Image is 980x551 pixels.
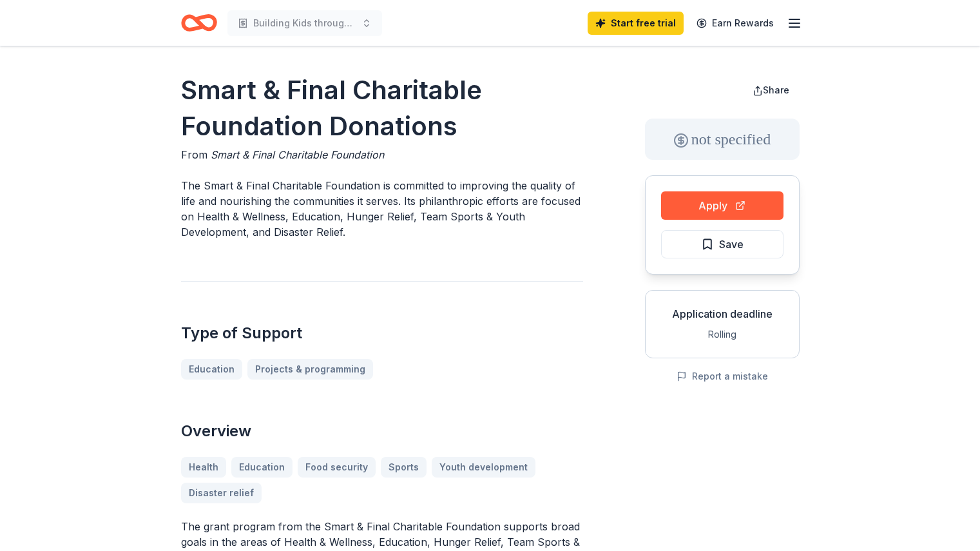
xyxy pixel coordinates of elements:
div: Application deadline [656,306,789,322]
a: Education [181,359,242,380]
button: Building Kids through Building Robots [227,10,382,36]
div: not specified [645,119,800,160]
a: Start free trial [588,12,684,35]
span: Building Kids through Building Robots [253,15,356,31]
span: Save [719,236,744,253]
a: Earn Rewards [689,12,782,35]
h2: Overview [181,421,583,441]
button: Share [742,77,800,103]
span: Share [763,84,789,95]
h1: Smart & Final Charitable Foundation Donations [181,72,583,144]
a: Home [181,8,217,38]
div: From [181,147,583,162]
button: Apply [661,191,783,220]
div: Rolling [656,327,789,342]
h2: Type of Support [181,323,583,343]
p: The Smart & Final Charitable Foundation is committed to improving the quality of life and nourish... [181,178,583,240]
button: Report a mistake [677,369,768,384]
button: Save [661,230,783,258]
span: Smart & Final Charitable Foundation [211,148,384,161]
a: Projects & programming [247,359,373,380]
